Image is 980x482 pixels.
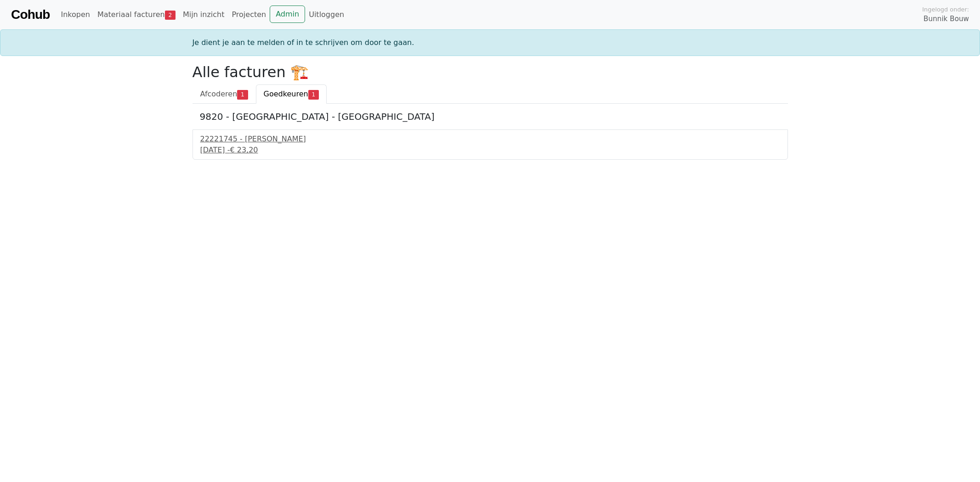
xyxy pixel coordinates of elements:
h5: 9820 - [GEOGRAPHIC_DATA] - [GEOGRAPHIC_DATA] [200,111,781,122]
div: [DATE] - [200,145,780,156]
a: Inkopen [57,6,93,24]
span: € 23,20 [230,146,258,154]
a: Projecten [228,6,270,24]
span: Afcoderen [200,90,238,98]
span: 1 [237,90,248,99]
a: 22221745 - [PERSON_NAME][DATE] -€ 23,20 [200,134,780,156]
span: Goedkeuren [264,90,308,98]
span: Ingelogd onder: [922,5,969,14]
a: Admin [270,6,305,23]
h2: Alle facturen 🏗️ [193,63,788,81]
div: 22221745 - [PERSON_NAME] [200,134,780,145]
a: Cohub [11,4,50,26]
a: Goedkeuren1 [256,84,327,104]
span: Bunnik Bouw [923,14,969,24]
span: 2 [165,11,176,20]
a: Afcoderen1 [193,84,256,104]
div: Je dient je aan te melden of in te schrijven om door te gaan. [187,37,793,48]
span: 1 [308,90,319,99]
a: Materiaal facturen2 [94,6,179,24]
a: Uitloggen [305,6,348,24]
a: Mijn inzicht [179,6,228,24]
